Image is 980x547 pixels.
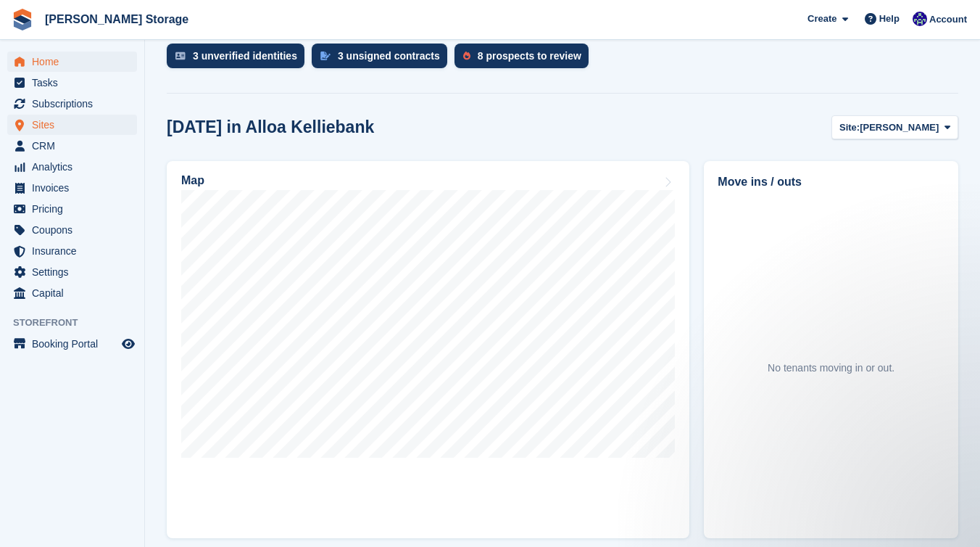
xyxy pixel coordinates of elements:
img: Ross Watt [913,12,927,26]
a: menu [7,178,137,198]
a: menu [7,283,137,303]
img: stora-icon-8386f47178a22dfd0bd8f6a31ec36ba5ce8667c1dd55bd0f319d3a0aa187defe.svg [12,9,33,30]
h2: [DATE] in Alloa Kelliebank [167,118,374,137]
a: menu [7,157,137,177]
a: 3 unverified identities [167,44,312,75]
span: Settings [32,262,119,282]
span: Coupons [32,220,119,240]
span: Tasks [32,73,119,93]
a: Map [167,161,689,538]
span: [PERSON_NAME] [860,120,939,135]
a: menu [7,52,137,72]
span: Pricing [32,199,119,219]
div: 8 prospects to review [478,50,581,62]
span: Storefront [13,316,144,330]
span: Help [879,12,900,26]
div: 3 unsigned contracts [338,50,440,62]
h2: Map [181,174,204,187]
a: menu [7,94,137,114]
a: Preview store [120,335,137,353]
h2: Move ins / outs [718,173,944,191]
a: menu [7,199,137,219]
a: menu [7,262,137,282]
div: No tenants moving in or out. [768,361,894,376]
a: menu [7,73,137,93]
img: prospect-51fa495bee0391a8d652442698ab0144808aea92771e9ea1ae160a38d050c398.svg [463,52,470,60]
img: verify_identity-adf6edd0f0f0b5bbfe63781bf79b02c33cf7c696d77639b501bdc392416b5a36.svg [175,52,186,60]
span: Home [32,52,119,72]
a: 8 prospects to review [454,44,596,75]
span: Site: [839,120,860,135]
span: Analytics [32,157,119,177]
span: Booking Portal [32,334,119,354]
a: menu [7,220,137,240]
div: 3 unverified identities [193,50,297,62]
a: 3 unsigned contracts [312,44,454,75]
span: Sites [32,115,119,135]
button: Site: [PERSON_NAME] [831,115,958,139]
span: Capital [32,283,119,303]
a: menu [7,115,137,135]
a: menu [7,334,137,354]
a: menu [7,241,137,261]
span: CRM [32,136,119,156]
span: Insurance [32,241,119,261]
span: Account [929,12,967,27]
img: contract_signature_icon-13c848040528278c33f63329250d36e43548de30e8caae1d1a13099fd9432cc5.svg [320,52,331,60]
span: Create [807,12,836,26]
a: [PERSON_NAME] Storage [39,7,194,31]
a: menu [7,136,137,156]
span: Invoices [32,178,119,198]
span: Subscriptions [32,94,119,114]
